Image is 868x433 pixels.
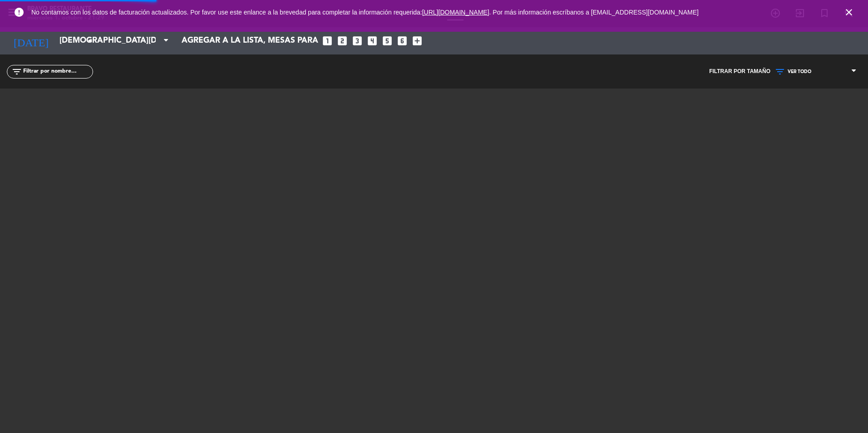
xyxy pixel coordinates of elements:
[411,35,423,47] i: add_box
[321,35,333,47] i: looks_one
[843,7,854,18] i: close
[366,35,378,47] i: looks_4
[7,31,55,51] i: [DATE]
[351,35,363,47] i: looks_3
[381,35,393,47] i: looks_5
[396,35,408,47] i: looks_6
[14,7,25,18] i: error
[11,66,22,77] i: filter_list
[182,36,318,45] span: Agregar a la lista, mesas para
[489,9,699,16] a: . Por más información escríbanos a [EMAIL_ADDRESS][DOMAIN_NAME]
[22,67,93,77] input: Filtrar por nombre...
[336,35,348,47] i: looks_two
[422,9,489,16] a: [URL][DOMAIN_NAME]
[84,35,95,46] i: arrow_drop_down
[709,67,770,76] span: Filtrar por tamaño
[788,69,811,74] span: VER TODO
[31,9,699,16] span: No contamos con los datos de facturación actualizados. Por favor use este enlance a la brevedad p...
